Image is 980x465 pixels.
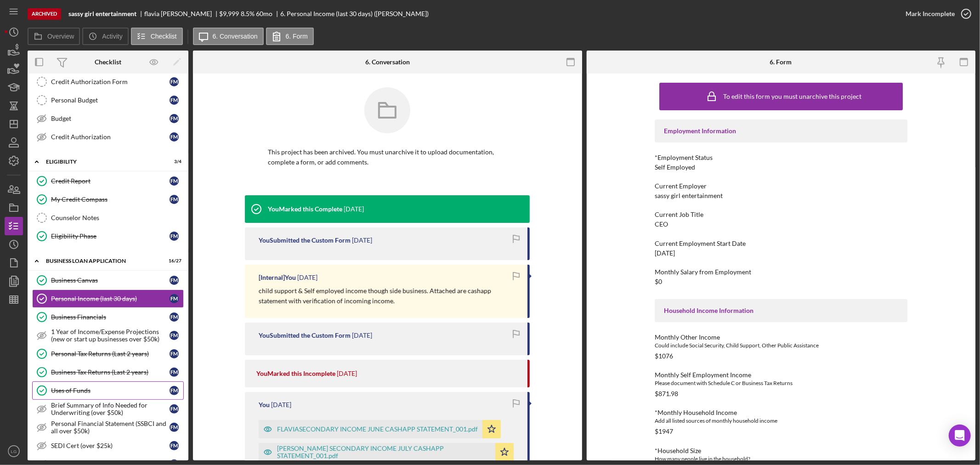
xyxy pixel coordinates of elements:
div: Monthly Salary from Employment [655,268,907,276]
div: $1947 [655,428,673,435]
div: f m [170,232,179,241]
div: 16 / 27 [165,258,181,264]
a: Personal Financial Statement (SSBCI and all over $50k)fm [32,418,184,437]
div: FLAVIASECONDARY INCOME JUNE CASHAPP STATEMENT_001.pdf [277,425,478,433]
div: 1 Year of Income/Expense Projections (new or start up businesses over $50k) [51,328,170,343]
div: Checklist [95,58,121,66]
time: 2025-08-21 15:29 [337,370,357,377]
div: [DATE] [655,250,675,257]
a: Credit Reportfm [32,172,184,190]
p: This project has been archived. You must unarchive it to upload documentation, complete a form, o... [268,147,507,168]
div: f m [170,114,179,123]
div: Uses of Funds [51,387,170,394]
div: $9,999 [220,10,239,17]
div: Personal Budget [51,96,170,104]
div: 60 mo [256,10,272,17]
div: flavia [PERSON_NAME] [144,10,220,17]
div: You [259,401,270,408]
a: Business Canvasfm [32,271,184,289]
label: Checklist [151,33,177,40]
div: Current Employer [655,182,907,190]
div: *Household Size [655,447,907,454]
button: LG [5,442,23,460]
div: Business Canvas [51,277,170,284]
div: [Internal] You [259,274,296,281]
time: 2025-08-21 15:31 [352,332,372,339]
div: $1076 [655,352,673,360]
div: f m [170,441,179,450]
div: f m [170,312,179,322]
div: f m [170,294,179,303]
text: LG [11,449,17,454]
div: f m [170,368,179,377]
button: Checklist [131,28,183,45]
div: f m [170,195,179,204]
a: Budgetfm [32,109,184,128]
div: 3 / 4 [165,159,181,164]
div: Monthly Other Income [655,334,907,341]
div: Archived [28,8,61,20]
div: 6. Personal Income (last 30 days) ([PERSON_NAME]) [280,10,429,17]
a: Uses of Fundsfm [32,381,184,400]
div: f m [170,423,179,432]
div: Counselor Notes [51,214,183,221]
p: child support & Self employed income though side business. Attached are cashapp statement with ve... [259,286,518,306]
div: f m [170,276,179,285]
div: sassy girl entertainment [655,192,723,199]
button: Mark Incomplete [896,5,975,23]
div: f m [170,96,179,105]
div: How many people live in the household? [655,454,907,464]
div: f m [170,386,179,395]
button: Activity [82,28,128,45]
div: $871.98 [655,390,678,397]
div: Personal Tax Returns (Last 2 years) [51,350,170,357]
a: Personal Income (last 30 days)fm [32,289,184,308]
div: Personal Income (last 30 days) [51,295,170,302]
time: 2025-08-21 15:32 [344,205,364,213]
div: Business Financials [51,313,170,321]
div: You Submitted the Custom Form [259,332,351,339]
div: Employment Information [664,127,898,135]
div: You Submitted the Custom Form [259,237,351,244]
a: Eligibility Phasefm [32,227,184,245]
div: *Employment Status [655,154,907,161]
div: Current Job Title [655,211,907,218]
div: 6. Form [770,58,792,66]
time: 2025-08-21 15:32 [352,237,372,244]
div: f m [170,132,179,142]
div: f m [170,176,179,186]
a: Credit Authorization Formfm [32,73,184,91]
a: My Credit Compassfm [32,190,184,209]
div: You Marked this Complete [268,205,342,213]
div: 8.5 % [241,10,255,17]
label: Overview [47,33,74,40]
a: SEDI Cert (over $25k)fm [32,437,184,455]
button: [PERSON_NAME] SECONDARY INCOME JULY CASHAPP STATEMENT_001.pdf [259,443,514,461]
time: 2025-08-21 15:31 [297,274,317,281]
a: Personal Tax Returns (Last 2 years)fm [32,345,184,363]
div: My Credit Compass [51,196,170,203]
label: Activity [102,33,122,40]
div: [PERSON_NAME] SECONDARY INCOME JULY CASHAPP STATEMENT_001.pdf [277,445,491,459]
a: Counselor Notes [32,209,184,227]
div: $0 [655,278,662,285]
div: Business Tax Returns (Last 2 years) [51,369,170,376]
div: Eligibility Phase [51,232,170,240]
button: 6. Conversation [193,28,264,45]
a: Business Tax Returns (Last 2 years)fm [32,363,184,381]
div: 6. Conversation [365,58,410,66]
button: 6. Form [266,28,314,45]
div: *Monthly Household Income [655,409,907,416]
div: ELIGIBILITY [46,159,159,164]
div: Brief Summary of Info Needed for Underwriting (over $50k) [51,402,170,416]
label: 6. Form [286,33,308,40]
div: f m [170,349,179,358]
a: 1 Year of Income/Expense Projections (new or start up businesses over $50k)fm [32,326,184,345]
div: Current Employment Start Date [655,240,907,247]
div: Self Employed [655,164,695,171]
div: BUSINESS LOAN APPLICATION [46,258,159,264]
div: f m [170,77,179,86]
div: Household Income Information [664,307,898,314]
div: Please document with Schedule C or Business Tax Returns [655,379,907,388]
div: Personal Financial Statement (SSBCI and all over $50k) [51,420,170,435]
